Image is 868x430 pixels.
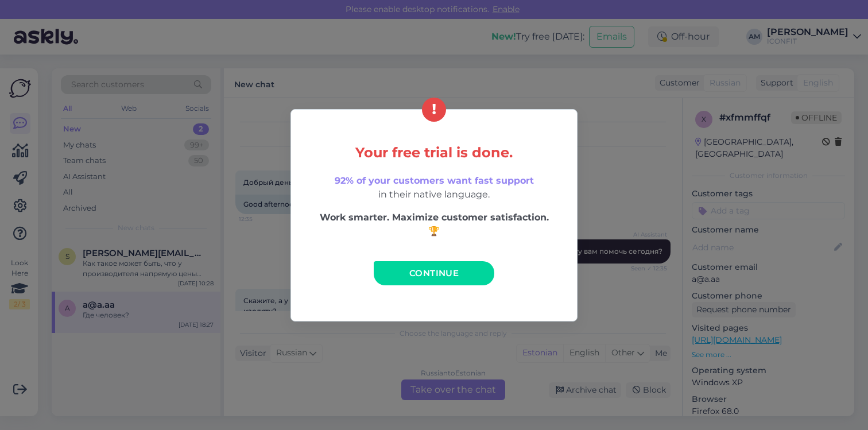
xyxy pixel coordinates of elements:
span: 92% of your customers want fast support [335,175,534,186]
p: Work smarter. Maximize customer satisfaction. 🏆 [315,211,553,238]
p: in their native language. [315,174,553,202]
h5: Your free trial is done. [315,145,553,160]
a: Continue [374,261,494,285]
span: Continue [409,268,459,278]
